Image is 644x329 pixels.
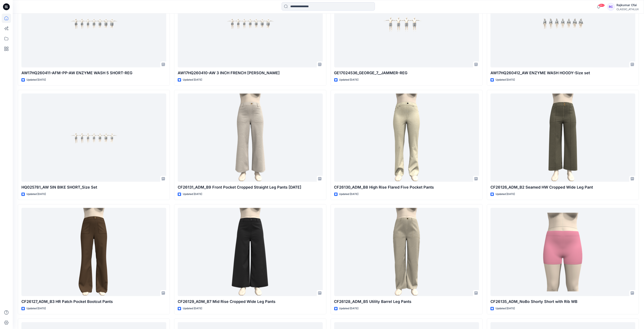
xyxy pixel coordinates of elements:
div: Rajkumar Cfai [616,3,639,8]
a: CF26130_ADM_B8 High Rise Flared Five Pocket Pants [334,94,479,182]
p: Updated [DATE] [496,78,515,82]
p: HQ025781_AW 5IN BIKE SHORT_Size Set [21,184,166,190]
a: CF26129_ADM_B7 Mid Rise Cropped Wide Leg Pants [178,208,323,296]
p: AW17HQ260412_AW ENZYME WASH HOODY-Size set [490,70,635,76]
a: CF26128_ADM_B5 Utility Barrel Leg Pants [334,208,479,296]
a: CF26127_ADM_B3 HR Patch Pocket Bootcut Pants [21,208,166,296]
p: Updated [DATE] [496,192,515,196]
a: CF26131_ADM_B9 Front Pocket Cropped Straight Leg Pants 19SEP25 [178,94,323,182]
p: CF26126_ADM_B2 Seamed HW Cropped Wide Leg Pant [490,184,635,190]
p: Updated [DATE] [339,192,359,196]
p: CF26129_ADM_B7 Mid Rise Cropped Wide Leg Pants [178,299,323,305]
div: RC [607,3,615,11]
p: CF26135_ADM_NoBo Shorty Short with Rib WB [490,299,635,305]
span: 99+ [598,4,605,7]
div: CLASSIC_ATHLUX [616,8,639,11]
p: Updated [DATE] [183,192,202,196]
p: Updated [DATE] [339,78,359,82]
p: Updated [DATE] [496,306,515,311]
p: CF26130_ADM_B8 High Rise Flared Five Pocket Pants [334,184,479,190]
p: CF26131_ADM_B9 Front Pocket Cropped Straight Leg Pants [DATE] [178,184,323,190]
p: AW17HQ260411-AFM-PP-AW ENZYME WASH 5 SHORT-REG [21,70,166,76]
p: Updated [DATE] [183,306,202,311]
a: HQ025781_AW 5IN BIKE SHORT_Size Set [21,94,166,182]
a: CF26135_ADM_NoBo Shorty Short with Rib WB [490,208,635,296]
p: AW17HQ260410-AW 3 INCH FRENCH [PERSON_NAME] [178,70,323,76]
p: Updated [DATE] [27,192,46,196]
a: CF26126_ADM_B2 Seamed HW Cropped Wide Leg Pant [490,94,635,182]
p: GE17024536_GEORGE_7__JAMMER-REG [334,70,479,76]
p: Updated [DATE] [183,78,202,82]
p: Updated [DATE] [27,78,46,82]
p: CF26128_ADM_B5 Utility Barrel Leg Pants [334,299,479,305]
p: CF26127_ADM_B3 HR Patch Pocket Bootcut Pants [21,299,166,305]
p: Updated [DATE] [339,306,359,311]
p: Updated [DATE] [27,306,46,311]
